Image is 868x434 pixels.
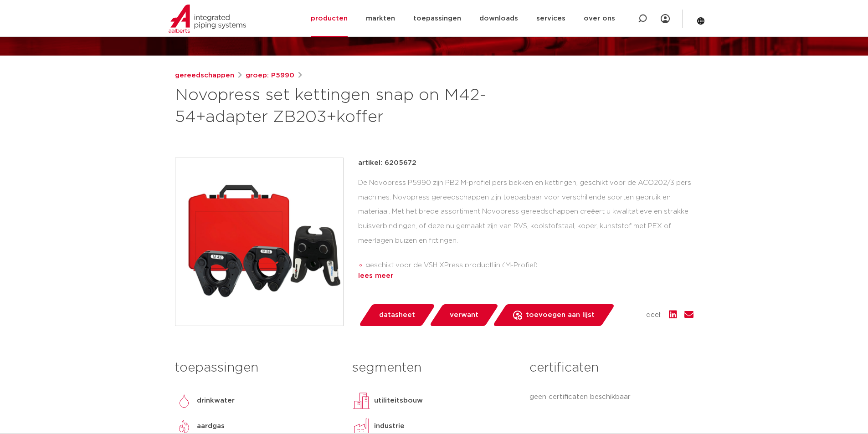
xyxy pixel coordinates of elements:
[358,271,693,281] div: lees meer
[429,304,499,326] a: verwant
[379,308,415,322] span: datasheet
[175,85,517,128] h1: Novopress set kettingen snap on M42-54+adapter ZB203+koffer
[374,395,423,406] p: utiliteitsbouw
[352,359,516,377] h3: segmenten
[358,158,416,168] p: artikel: 6205672
[374,421,405,432] p: industrie
[365,258,693,273] li: geschikt voor de VSH XPress productlijn (M-Profiel)
[175,359,339,377] h3: toepassingen
[450,308,478,322] span: verwant
[358,176,693,267] div: De Novopress P5990 zijn PB2 M-profiel pers bekken en kettingen, geschikt voor de ACO202/3 pers ma...
[526,308,595,322] span: toevoegen aan lijst
[529,392,693,403] p: geen certificaten beschikbaar
[197,421,225,432] p: aardgas
[175,70,234,81] a: gereedschappen
[646,310,662,321] span: deel:
[175,392,193,410] img: drinkwater
[358,304,436,326] a: datasheet
[246,70,294,81] a: groep: P5990
[197,395,235,406] p: drinkwater
[529,359,693,377] h3: certificaten
[175,158,343,326] img: Product Image for Novopress set kettingen snap on M42-54+adapter ZB203+koffer
[352,392,370,410] img: utiliteitsbouw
